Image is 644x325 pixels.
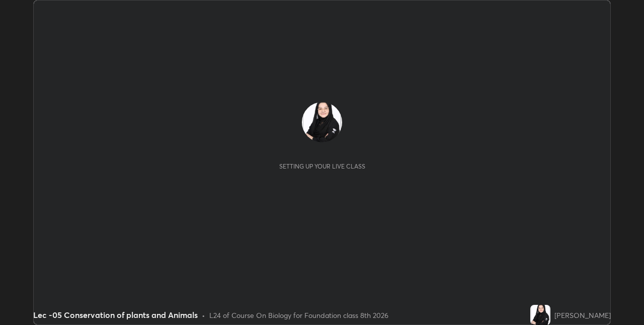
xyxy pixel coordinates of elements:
img: 057c7c02de2049eba9048d9a0593b0e0.jpg [530,305,550,325]
div: L24 of Course On Biology for Foundation class 8th 2026 [209,310,388,320]
div: Setting up your live class [279,162,365,170]
img: 057c7c02de2049eba9048d9a0593b0e0.jpg [302,102,342,142]
div: • [202,310,205,320]
div: Lec -05 Conservation of plants and Animals [33,309,198,321]
div: [PERSON_NAME] [554,310,611,320]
